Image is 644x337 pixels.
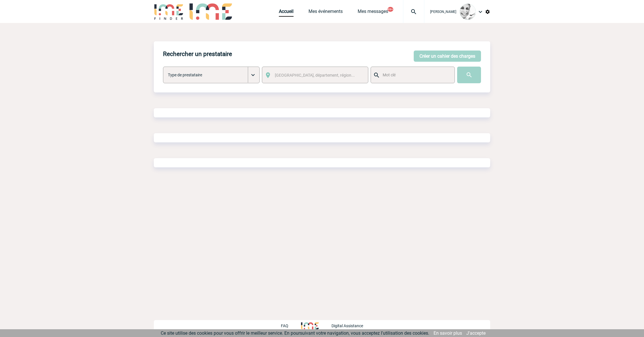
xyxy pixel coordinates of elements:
img: IME-Finder [154,3,184,20]
img: 103013-0.jpeg [460,4,476,20]
span: Ce site utilise des cookies pour vous offrir le meilleur service. En poursuivant votre navigation... [161,330,429,336]
img: http://www.idealmeetingsevents.fr/ [301,322,319,329]
a: En savoir plus [434,330,462,336]
a: J'accepte [466,330,486,336]
p: Digital Assistance [331,324,363,328]
input: Mot clé [381,71,449,79]
a: Mes événements [308,9,343,17]
a: FAQ [281,323,301,328]
h4: Rechercher un prestataire [163,51,232,57]
button: 99+ [388,7,393,12]
a: Mes messages [358,9,388,17]
a: Accueil [279,9,294,17]
input: Submit [457,67,481,83]
span: [GEOGRAPHIC_DATA], département, région... [275,73,355,78]
span: [PERSON_NAME] [430,10,456,14]
p: FAQ [281,324,288,328]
